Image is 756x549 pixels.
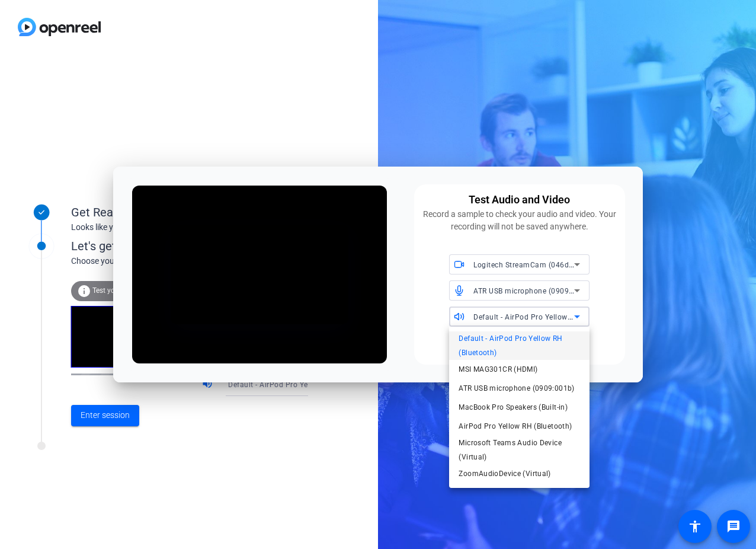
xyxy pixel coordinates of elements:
[459,331,580,360] span: Default - AirPod Pro Yellow RH (Bluetooth)
[459,419,572,433] span: AirPod Pro Yellow RH (Bluetooth)
[459,436,580,464] span: Microsoft Teams Audio Device (Virtual)
[459,467,550,481] span: ZoomAudioDevice (Virtual)
[459,381,574,395] span: ATR USB microphone (0909:001b)
[459,400,568,414] span: MacBook Pro Speakers (Built-in)
[459,362,537,376] span: MSI MAG301CR (HDMI)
